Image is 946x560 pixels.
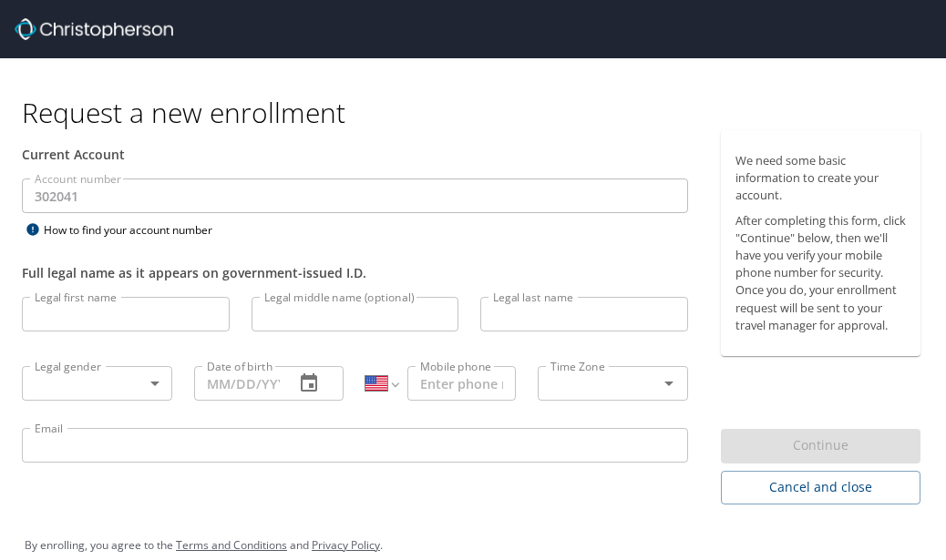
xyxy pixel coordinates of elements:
[22,366,172,401] div: ​
[176,537,287,553] a: Terms and Conditions
[735,212,907,334] p: After completing this form, click "Continue" below, then we'll have you verify your mobile phone ...
[194,366,281,401] input: MM/DD/YYYY
[22,263,688,282] div: Full legal name as it appears on government-issued I.D.
[656,371,682,396] button: Open
[22,219,250,241] div: How to find your account number
[735,476,907,499] span: Cancel and close
[15,18,173,40] img: cbt logo
[735,152,907,205] p: We need some basic information to create your account.
[22,145,688,164] div: Current Account
[312,537,380,553] a: Privacy Policy
[407,366,516,401] input: Enter phone number
[721,471,921,504] button: Cancel and close
[22,95,935,130] h1: Request a new enrollment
